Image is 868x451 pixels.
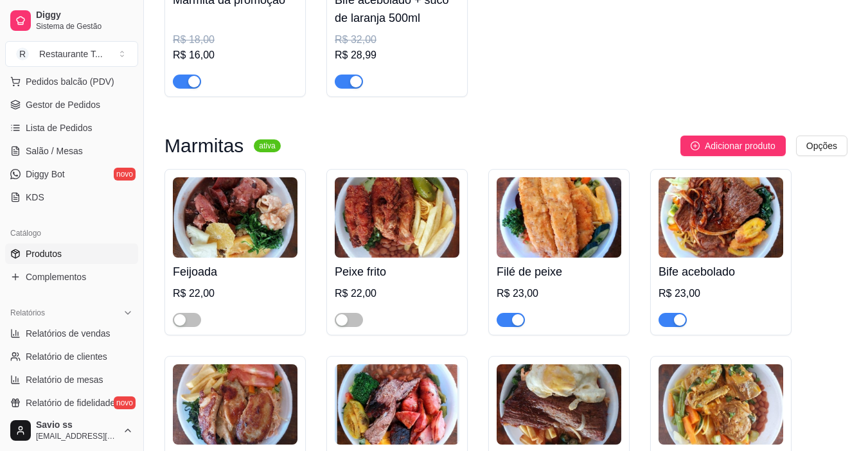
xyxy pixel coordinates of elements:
[497,286,621,301] div: R$ 23,00
[335,364,459,445] img: product-image
[659,286,783,301] div: R$ 23,00
[26,396,115,409] span: Relatório de fidelidade
[26,373,103,386] span: Relatório de mesas
[5,323,138,344] a: Relatórios de vendas
[5,94,138,115] a: Gestor de Pedidos
[5,243,138,264] a: Produtos
[26,98,100,111] span: Gestor de Pedidos
[26,191,44,204] span: KDS
[705,139,775,153] span: Adicionar produto
[335,286,459,301] div: R$ 22,00
[39,48,103,60] div: Restaurante T ...
[26,247,62,260] span: Produtos
[173,48,297,63] div: R$ 16,00
[5,346,138,367] a: Relatório de clientes
[36,420,118,431] span: Savio ss
[335,48,459,63] div: R$ 28,99
[335,32,459,48] div: R$ 32,00
[659,177,783,258] img: product-image
[680,136,786,156] button: Adicionar produto
[5,141,138,161] a: Salão / Mesas
[26,327,111,340] span: Relatórios de vendas
[5,164,138,184] a: Diggy Botnovo
[5,393,138,413] a: Relatório de fidelidadenovo
[173,177,297,258] img: product-image
[5,118,138,138] a: Lista de Pedidos
[5,71,138,92] button: Pedidos balcão (PDV)
[26,75,114,88] span: Pedidos balcão (PDV)
[16,48,29,60] span: R
[659,364,783,445] img: product-image
[36,21,133,31] span: Sistema de Gestão
[5,369,138,390] a: Relatório de mesas
[36,431,118,441] span: [EMAIL_ADDRESS][DOMAIN_NAME]
[254,139,280,152] sup: ativa
[335,177,459,258] img: product-image
[5,5,138,36] a: DiggySistema de Gestão
[164,138,244,154] h3: Marmitas
[5,267,138,287] a: Complementos
[691,141,700,150] span: plus-circle
[173,32,297,48] div: R$ 18,00
[36,10,133,21] span: Diggy
[10,308,45,318] span: Relatórios
[659,263,783,281] h4: Bife acebolado
[806,139,837,153] span: Opções
[796,136,847,156] button: Opções
[5,41,138,67] button: Select a team
[5,415,138,446] button: Savio ss[EMAIL_ADDRESS][DOMAIN_NAME]
[26,350,107,363] span: Relatório de clientes
[497,364,621,445] img: product-image
[26,121,93,134] span: Lista de Pedidos
[173,263,297,281] h4: Feijoada
[173,286,297,301] div: R$ 22,00
[5,187,138,208] a: KDS
[5,223,138,243] div: Catálogo
[497,263,621,281] h4: Filé de peixe
[26,168,65,181] span: Diggy Bot
[26,145,83,157] span: Salão / Mesas
[26,270,86,283] span: Complementos
[497,177,621,258] img: product-image
[173,364,297,445] img: product-image
[335,263,459,281] h4: Peixe frito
